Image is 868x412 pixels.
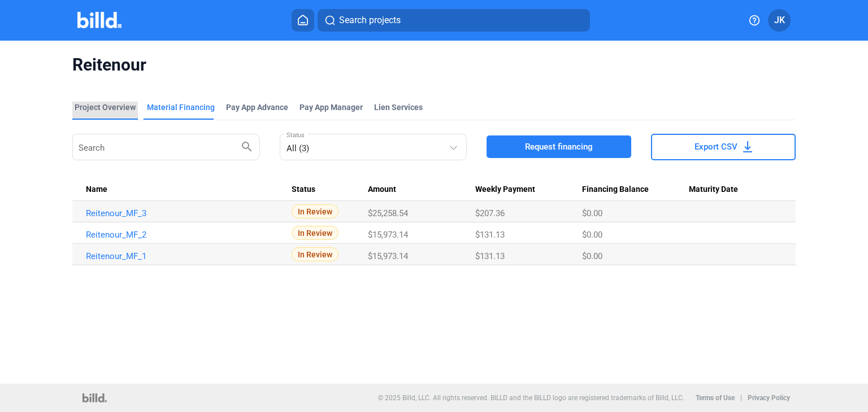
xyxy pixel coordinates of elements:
span: $0.00 [582,230,602,240]
div: Status [292,185,368,195]
div: Maturity Date [689,185,782,195]
span: $0.00 [582,251,602,261]
span: $131.13 [475,230,505,240]
p: © 2025 Billd, LLC. All rights reserved. BILLD and the BILLD logo are registered trademarks of Bil... [378,394,684,402]
span: In Review [292,247,338,261]
button: Request financing [487,135,631,158]
span: $25,258.54 [368,208,408,218]
span: $131.13 [475,251,505,261]
span: $0.00 [582,208,602,218]
a: Reitenour_MF_1 [86,251,282,261]
span: JK [774,14,785,27]
span: Status [292,185,315,195]
span: Maturity Date [689,185,738,195]
div: Amount [368,185,475,195]
b: Privacy Policy [748,394,790,402]
span: Financing Balance [582,185,649,195]
div: Financing Balance [582,185,689,195]
span: Search projects [339,14,401,27]
a: Reitenour_MF_3 [86,208,282,218]
b: Terms of Use [696,394,735,402]
mat-select-trigger: All (3) [287,143,309,154]
button: Export CSV [651,134,796,160]
span: $207.36 [475,208,505,218]
span: Amount [368,185,396,195]
span: Request financing [525,141,593,152]
div: Pay App Advance [226,102,288,113]
a: Reitenour_MF_2 [86,230,282,240]
button: Search projects [318,9,590,32]
span: Export CSV [695,141,737,152]
div: Weekly Payment [475,185,582,195]
div: Project Overview [75,102,136,113]
span: In Review [292,226,338,240]
div: Material Financing [147,102,215,113]
div: Lien Services [374,102,423,113]
span: Weekly Payment [475,185,535,195]
p: | [740,394,742,402]
img: logo [83,393,107,402]
button: JK [768,9,791,32]
img: Billd Company Logo [77,12,122,28]
span: In Review [292,204,338,218]
span: $15,973.14 [368,251,408,261]
mat-icon: search [240,139,254,153]
div: Name [86,185,292,195]
span: $15,973.14 [368,230,408,240]
span: Pay App Manager [300,102,363,113]
span: Name [86,185,107,195]
span: Reitenour [72,54,796,76]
